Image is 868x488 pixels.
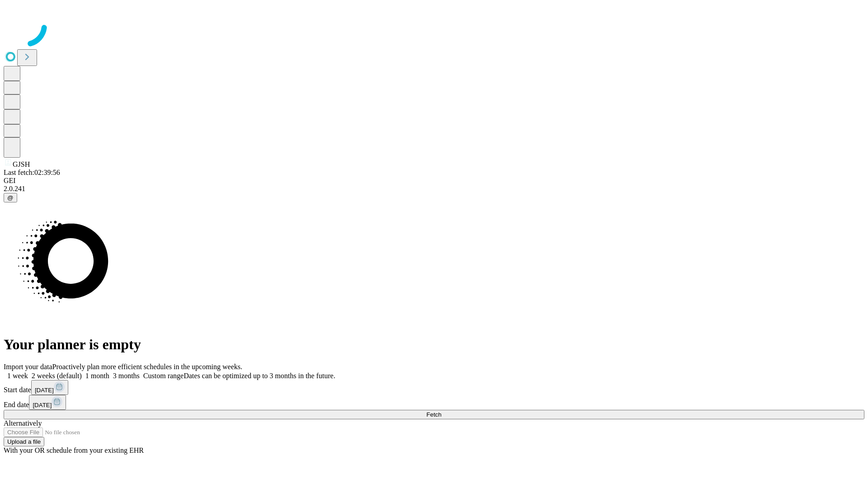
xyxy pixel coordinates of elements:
[4,437,44,446] button: Upload a file
[143,372,184,380] span: Custom range
[184,372,335,380] span: Dates can be optimized up to 3 months in the future.
[35,387,54,394] span: [DATE]
[85,372,109,380] span: 1 month
[4,177,864,185] div: GEI
[113,372,140,380] span: 3 months
[4,419,42,427] span: Alternatively
[33,402,52,408] span: [DATE]
[31,380,68,395] button: [DATE]
[32,372,82,380] span: 2 weeks (default)
[7,372,28,380] span: 1 week
[29,395,66,410] button: [DATE]
[52,363,242,371] span: Proactively plan more efficient schedules in the upcoming weeks.
[426,411,441,418] span: Fetch
[4,185,864,193] div: 2.0.241
[4,410,864,419] button: Fetch
[13,160,30,168] span: GJSH
[4,193,17,202] button: @
[7,194,14,201] span: @
[4,395,864,410] div: End date
[4,336,864,353] h1: Your planner is empty
[4,380,864,395] div: Start date
[4,446,144,454] span: With your OR schedule from your existing EHR
[4,169,60,176] span: Last fetch: 02:39:56
[4,363,52,371] span: Import your data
